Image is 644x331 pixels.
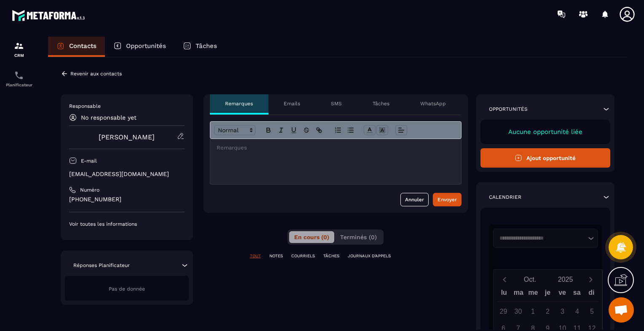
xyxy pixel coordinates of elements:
[99,133,155,141] a: [PERSON_NAME]
[437,195,457,204] div: Envoyer
[2,35,36,64] a: formationformationCRM
[294,234,329,240] span: En cours (0)
[14,70,24,80] img: scheduler
[250,253,261,259] p: TOUT
[400,193,429,206] button: Annuler
[69,103,185,109] p: Responsable
[225,100,253,107] p: Remarques
[69,195,185,203] p: [PHONE_NUMBER]
[348,253,391,259] p: JOURNAUX D'APPELS
[73,262,130,269] p: Réponses Planificateur
[81,114,137,121] p: No responsable yet
[174,37,225,57] a: Tâches
[2,83,36,87] p: Planificateur
[69,170,185,178] p: [EMAIL_ADDRESS][DOMAIN_NAME]
[81,157,97,164] p: E-mail
[70,71,122,77] p: Revenir aux contacts
[331,100,342,107] p: SMS
[609,297,634,323] div: Ouvrir le chat
[69,221,185,227] p: Voir toutes les informations
[109,286,145,292] span: Pas de donnée
[2,53,36,58] p: CRM
[433,193,462,206] button: Envoyer
[14,41,24,51] img: formation
[12,8,88,23] img: logo
[480,148,611,168] button: Ajout opportunité
[48,37,105,57] a: Contacts
[340,234,377,240] span: Terminés (0)
[69,42,97,50] p: Contacts
[269,253,283,259] p: NOTES
[2,64,36,93] a: schedulerschedulerPlanificateur
[289,231,334,243] button: En cours (0)
[323,253,339,259] p: TÂCHES
[335,231,382,243] button: Terminés (0)
[196,42,217,50] p: Tâches
[105,37,174,57] a: Opportunités
[489,128,602,136] p: Aucune opportunité liée
[373,100,389,107] p: Tâches
[126,42,166,50] p: Opportunités
[80,187,99,193] p: Numéro
[489,194,521,200] p: Calendrier
[489,106,528,112] p: Opportunités
[284,100,300,107] p: Emails
[420,100,446,107] p: WhatsApp
[291,253,315,259] p: COURRIELS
